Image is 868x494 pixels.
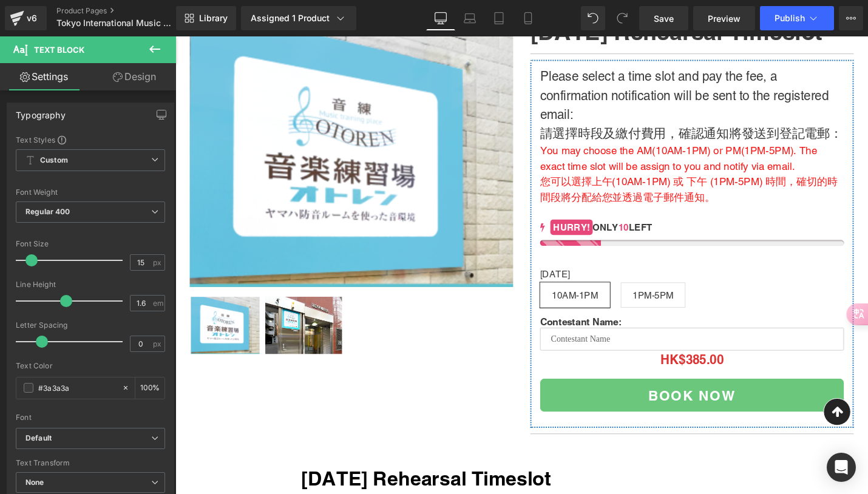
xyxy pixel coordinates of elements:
[16,103,66,120] div: Typography
[153,299,163,307] span: em
[16,135,165,144] div: Text Styles
[95,276,180,340] a: 11 October 2025 Rehearsal Timeslot
[16,362,165,370] div: Text Color
[387,33,709,93] h3: Please select a time slot and pay the fee, a confirmation notification will be sent to the regist...
[16,280,165,289] div: Line Height
[90,63,178,90] a: Design
[484,6,514,30] a: Tablet
[387,309,709,333] input: Contestant Name
[16,276,93,340] a: 11 October 2025 Rehearsal Timeslot
[16,321,165,330] div: Letter Spacing
[16,188,165,197] div: Font Weight
[839,6,863,30] button: More
[176,6,236,30] a: New Library
[760,6,834,30] button: Publish
[56,18,173,28] span: Tokyo International Music Competition - Practice Timeslot
[25,433,52,444] i: Default
[387,115,680,144] span: You may choose the AM(10AM-1PM) or PM(1PM-5PM). The exact time slot will be assign to you and not...
[693,6,755,30] a: Preview
[708,12,741,25] span: Preview
[251,12,347,24] div: Assigned 1 Product
[25,478,44,487] b: None
[514,6,543,30] a: Mobile
[610,6,634,30] button: Redo
[426,6,455,30] a: Desktop
[134,457,398,482] a: [DATE] Rehearsal Timeslot
[34,45,84,55] span: Text Block
[199,13,228,24] span: Library
[153,259,163,266] span: px
[5,6,47,30] a: v6
[387,297,473,309] strong: Contestant Name:
[387,363,709,398] button: Book Now
[470,197,481,208] span: 10
[398,194,442,211] mark: HURRY!
[387,246,709,261] label: [DATE]
[654,12,674,25] span: Save
[581,6,605,30] button: Undo
[485,262,528,287] span: 1PM-5PM
[135,377,164,399] div: %
[153,340,163,348] span: px
[399,262,448,287] span: 10AM-1PM
[40,155,68,166] b: Custom
[16,459,165,467] div: Text Transform
[387,93,709,113] h3: 請選擇時段及繳付費用，確認通知將發送到登記電郵：
[25,207,70,216] b: Regular 400
[16,413,165,422] div: Font
[24,10,39,26] div: v6
[827,453,856,482] div: Open Intercom Messenger
[775,13,805,23] span: Publish
[38,381,116,394] input: Color
[515,333,581,353] span: HK$385.00
[16,240,165,248] div: Font Size
[455,6,484,30] a: Laptop
[387,195,709,210] div: ONLY LEFT
[56,6,196,16] a: Product Pages
[16,276,89,337] img: 11 October 2025 Rehearsal Timeslot
[387,147,702,177] span: 您可以選擇上午(10AM-1PM) 或 下午 (1PM-5PM) 時間，確切的時間段將分配給您並透過電子郵件通知。
[501,372,594,389] span: Book Now
[95,276,176,337] img: 11 October 2025 Rehearsal Timeslot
